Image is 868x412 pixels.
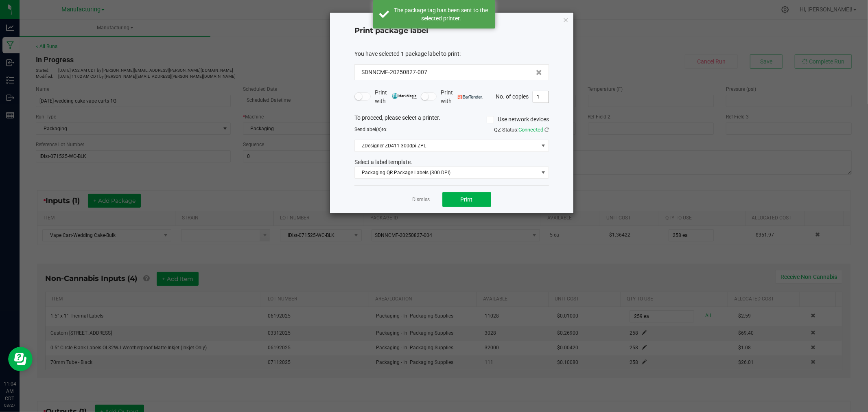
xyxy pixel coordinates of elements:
[413,196,430,203] a: Dismiss
[354,26,549,36] h4: Print package label
[494,127,549,133] span: QZ Status:
[365,127,382,132] span: label(s)
[375,88,417,105] span: Print with
[392,93,417,99] img: mark_magic_cybra.png
[496,93,529,99] span: No. of copies
[394,6,489,22] div: The package tag has been sent to the selected printer.
[441,88,483,105] span: Print with
[354,50,549,58] div: :
[461,196,473,203] span: Print
[355,167,538,178] span: Packaging QR Package Labels (300 DPI)
[518,127,543,133] span: Connected
[348,158,555,167] div: Select a label template.
[442,192,491,207] button: Print
[8,347,33,371] iframe: Resource center
[355,140,538,151] span: ZDesigner ZD411-300dpi ZPL
[361,68,427,77] span: SDNNCMF-20250827-007
[354,127,387,132] span: Send to:
[348,114,555,126] div: To proceed, please select a printer.
[458,95,483,99] img: bartender.png
[487,115,549,124] label: Use network devices
[354,50,459,57] span: You have selected 1 package label to print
